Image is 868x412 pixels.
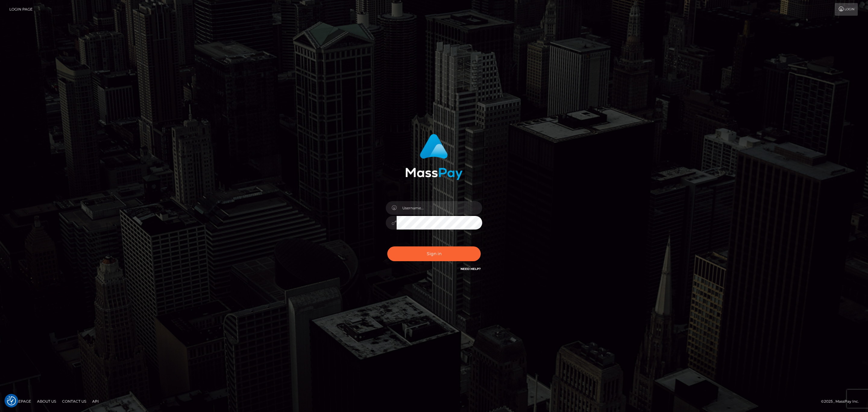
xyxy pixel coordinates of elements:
[821,398,863,405] div: © 2025 , MassPay Inc.
[397,201,482,215] input: Username...
[7,397,33,406] a: Homepage
[35,397,58,406] a: About Us
[835,3,858,16] a: Login
[7,396,16,405] img: Revisit consent button
[9,3,33,16] a: Login Page
[387,246,481,261] button: Sign in
[90,397,101,406] a: API
[60,397,89,406] a: Contact Us
[461,267,481,271] a: Need Help?
[405,134,463,180] img: MassPay Login
[7,396,16,405] button: Consent Preferences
